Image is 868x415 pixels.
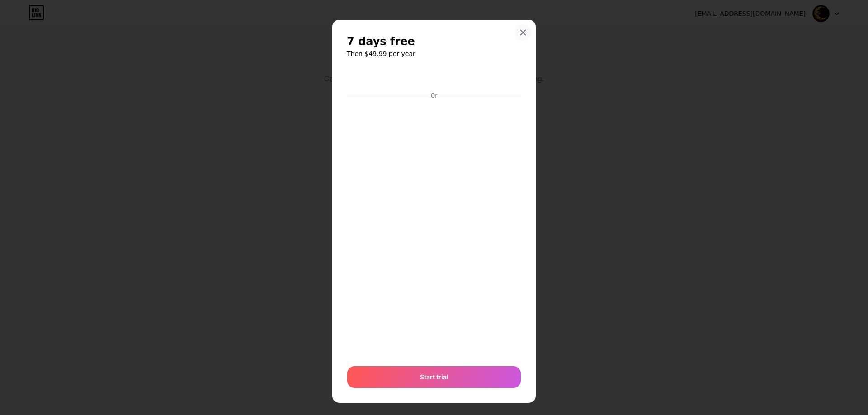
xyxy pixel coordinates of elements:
[347,34,415,49] span: 7 days free
[345,100,523,357] iframe: Secure payment input frame
[347,68,521,89] iframe: Secure payment button frame
[347,49,521,58] h6: Then $49.99 per year
[429,92,439,99] div: Or
[420,372,448,382] span: Start trial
